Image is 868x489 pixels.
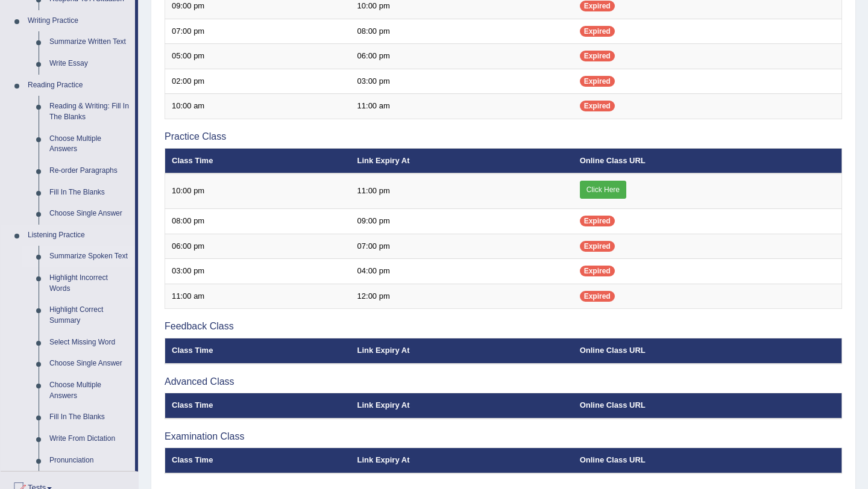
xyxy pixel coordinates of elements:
a: Summarize Written Text [44,31,135,53]
th: Online Class URL [573,148,842,173]
td: 08:00 pm [165,209,351,234]
th: Class Time [165,393,351,419]
a: Reading & Writing: Fill In The Blanks [44,96,135,128]
th: Online Class URL [573,393,842,419]
td: 03:00 pm [351,69,573,94]
th: Link Expiry At [351,393,573,419]
th: Link Expiry At [351,338,573,364]
td: 09:00 pm [351,209,573,234]
h3: Feedback Class [165,321,842,332]
td: 07:00 pm [165,19,351,44]
td: 11:00 am [351,94,573,119]
td: 03:00 pm [165,259,351,284]
th: Class Time [165,448,351,473]
span: Expired [580,1,615,11]
th: Link Expiry At [351,148,573,173]
a: Select Missing Word [44,332,135,354]
td: 12:00 pm [351,284,573,309]
a: Reading Practice [22,75,135,96]
td: 11:00 am [165,284,351,309]
th: Online Class URL [573,338,842,364]
td: 10:00 pm [165,173,351,209]
span: Expired [580,76,615,87]
h3: Advanced Class [165,376,842,387]
a: Choose Multiple Answers [44,375,135,406]
a: Re-order Paragraphs [44,160,135,182]
a: Click Here [580,181,626,199]
td: 06:00 pm [351,44,573,69]
a: Pronunciation [44,450,135,472]
a: Summarize Spoken Text [44,246,135,267]
a: Choose Single Answer [44,353,135,375]
a: Choose Single Answer [44,203,135,225]
a: Writing Practice [22,10,135,32]
th: Class Time [165,148,351,173]
a: Highlight Incorrect Words [44,267,135,299]
td: 07:00 pm [351,234,573,259]
td: 05:00 pm [165,44,351,69]
a: Choose Multiple Answers [44,128,135,160]
span: Expired [580,51,615,61]
h3: Examination Class [165,431,842,442]
span: Expired [580,266,615,276]
td: 11:00 pm [351,173,573,209]
td: 02:00 pm [165,69,351,94]
td: 10:00 am [165,94,351,119]
th: Class Time [165,338,351,364]
a: Write Essay [44,53,135,75]
a: Write From Dictation [44,428,135,450]
a: Fill In The Blanks [44,406,135,428]
td: 04:00 pm [351,259,573,284]
span: Expired [580,26,615,37]
a: Highlight Correct Summary [44,299,135,331]
a: Listening Practice [22,225,135,246]
th: Online Class URL [573,448,842,473]
a: Fill In The Blanks [44,182,135,204]
td: 08:00 pm [351,19,573,44]
th: Link Expiry At [351,448,573,473]
td: 06:00 pm [165,234,351,259]
span: Expired [580,291,615,302]
span: Expired [580,216,615,226]
h3: Practice Class [165,131,842,142]
span: Expired [580,241,615,252]
span: Expired [580,101,615,111]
